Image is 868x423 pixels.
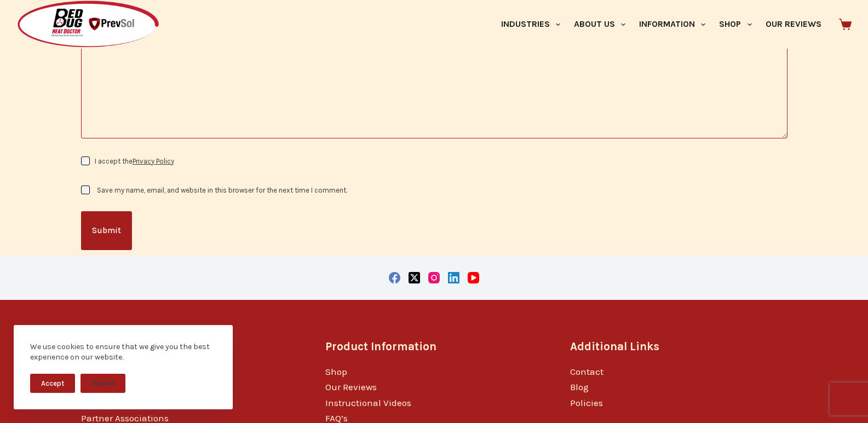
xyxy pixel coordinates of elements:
[448,272,459,283] a: LinkedIn
[325,381,377,392] a: Our Reviews
[81,211,132,250] button: Submit
[133,157,174,165] a: Privacy Policy
[468,272,479,283] a: YouTube
[81,374,125,393] button: Decline
[570,338,787,355] h3: Additional Links
[428,272,440,283] a: Instagram
[30,341,216,363] div: We use cookies to ensure that we give you the best experience on our website.
[30,374,75,393] button: Accept
[409,272,420,283] a: X (Twitter)
[325,338,543,355] h3: Product Information
[95,157,174,165] label: I accept the
[570,381,589,392] a: Blog
[325,366,347,377] a: Shop
[570,366,603,377] a: Contact
[389,272,400,283] a: Facebook
[325,397,411,408] a: Instructional Videos
[570,397,603,408] a: Policies
[9,4,42,37] button: Open LiveChat chat widget
[97,186,347,194] label: Save my name, email, and website in this browser for the next time I comment.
